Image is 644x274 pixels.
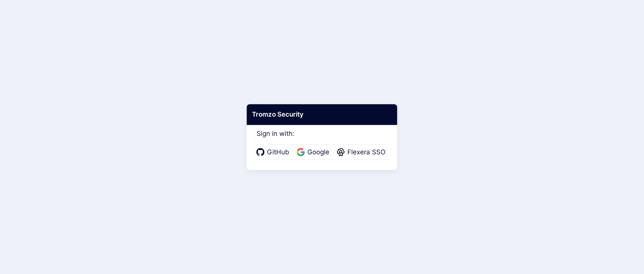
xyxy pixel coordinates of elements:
[265,147,292,157] span: GitHub
[337,147,388,157] a: Flexera SSO
[257,147,292,157] a: GitHub
[305,147,332,157] span: Google
[257,119,388,160] div: Sign in with:
[297,147,332,157] a: Google
[345,147,388,157] span: Flexera SSO
[247,104,397,125] div: Tromzo Security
